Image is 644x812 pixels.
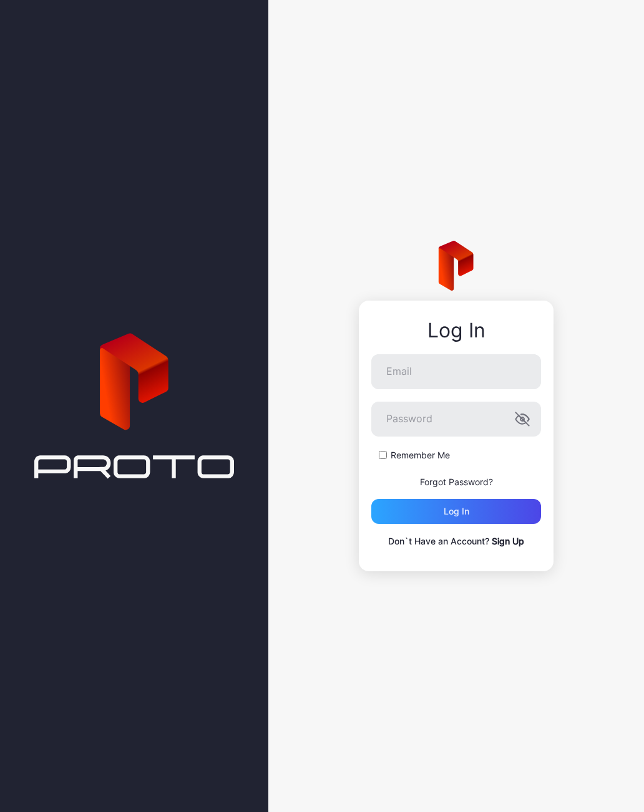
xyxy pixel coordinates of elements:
div: Log in [444,506,469,516]
button: Log in [371,499,541,524]
div: Log In [371,319,541,342]
a: Forgot Password? [420,476,493,487]
button: Password [515,412,530,427]
p: Don`t Have an Account? [371,534,541,549]
a: Sign Up [492,536,524,546]
input: Email [371,354,541,389]
input: Password [371,402,541,437]
label: Remember Me [391,449,450,462]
